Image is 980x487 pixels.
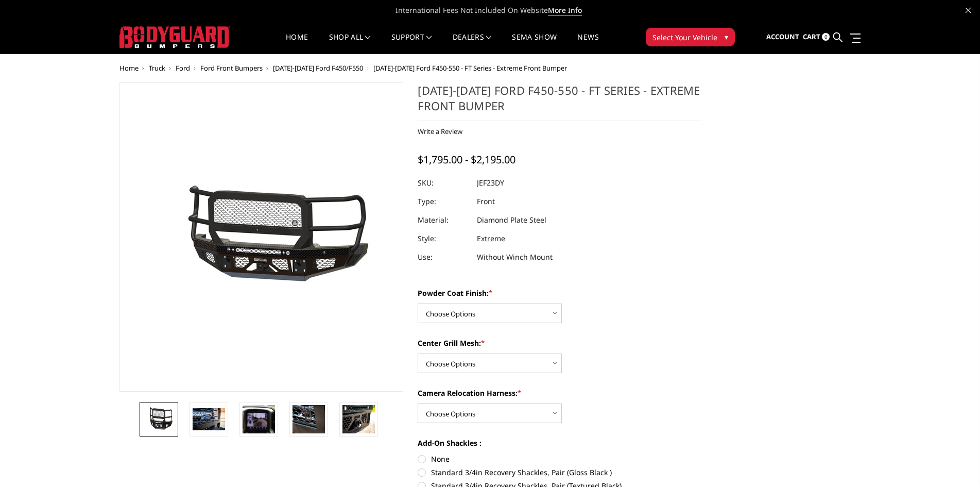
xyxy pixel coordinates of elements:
a: News [577,33,598,54]
a: Dealers [453,33,492,54]
dt: SKU: [418,174,469,192]
dt: Type: [418,192,469,211]
img: 2023-2025 Ford F450-550 - FT Series - Extreme Front Bumper [293,405,325,433]
span: Account [766,32,799,41]
img: 2023-2025 Ford F450-550 - FT Series - Extreme Front Bumper [143,405,175,433]
dd: Diamond Plate Steel [477,211,546,229]
dd: Extreme [477,229,505,248]
span: Cart [803,32,820,41]
label: Center Grill Mesh: [418,338,702,348]
h1: [DATE]-[DATE] Ford F450-550 - FT Series - Extreme Front Bumper [418,82,702,121]
a: Write a Review [418,127,462,136]
a: [DATE]-[DATE] Ford F450/F550 [273,63,363,73]
span: 0 [822,33,830,41]
dd: Front [477,192,495,211]
a: Ford Front Bumpers [200,63,263,73]
a: 2023-2025 Ford F450-550 - FT Series - Extreme Front Bumper [119,82,404,392]
a: Support [391,33,432,54]
label: None [418,454,702,464]
img: 2023-2025 Ford F450-550 - FT Series - Extreme Front Bumper [342,405,375,433]
a: Account [766,23,799,51]
img: Clear View Camera: Relocate your front camera and keep the functionality completely. [243,405,275,433]
a: Ford [176,63,190,73]
a: Cart 0 [803,23,830,51]
span: $1,795.00 - $2,195.00 [418,153,515,166]
a: More Info [548,5,582,15]
a: Home [286,33,308,54]
dt: Style: [418,229,469,248]
a: SEMA Show [512,33,557,54]
dd: Without Winch Mount [477,248,553,266]
span: ▾ [725,31,728,42]
dt: Material: [418,211,469,229]
span: Select Your Vehicle [652,32,717,43]
label: Add-On Shackles : [418,438,702,448]
img: BODYGUARD BUMPERS [119,26,230,48]
label: Camera Relocation Harness: [418,388,702,398]
dd: JEF23DY [477,174,504,192]
a: shop all [329,33,371,54]
a: Home [119,63,139,73]
img: 2023-2025 Ford F450-550 - FT Series - Extreme Front Bumper [132,177,390,297]
dt: Use: [418,248,469,266]
span: [DATE]-[DATE] Ford F450-550 - FT Series - Extreme Front Bumper [373,63,567,73]
label: Powder Coat Finish: [418,288,702,298]
label: Standard 3/4in Recovery Shackles, Pair (Gloss Black ) [418,467,702,478]
a: Truck [149,63,165,73]
button: Select Your Vehicle [646,28,735,46]
img: 2023-2025 Ford F450-550 - FT Series - Extreme Front Bumper [193,408,225,430]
